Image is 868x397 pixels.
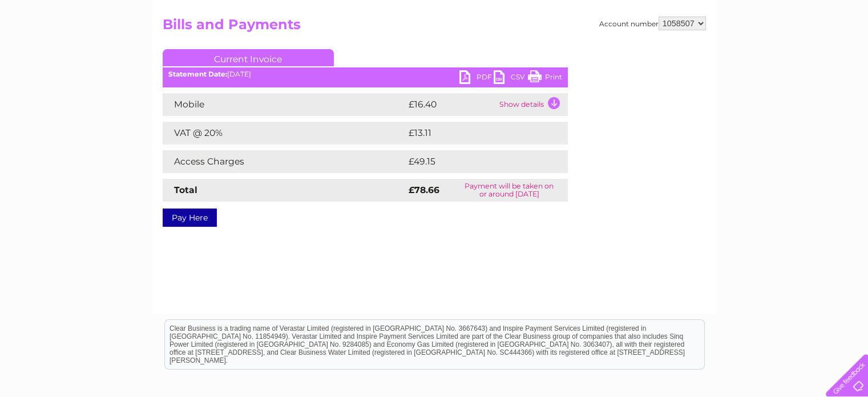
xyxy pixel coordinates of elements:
td: VAT @ 20% [163,122,406,145]
strong: £78.66 [409,185,439,195]
strong: Total [174,185,197,195]
a: Print [528,70,562,87]
h2: Bills and Payments [163,17,706,38]
td: Mobile [163,93,406,116]
a: 0333 014 3131 [653,6,732,20]
a: Energy [696,49,721,57]
td: Payment will be taken on or around [DATE] [451,179,568,202]
div: Account number [599,17,706,30]
a: Current Invoice [163,49,334,66]
td: Access Charges [163,150,406,173]
td: £13.11 [406,122,541,145]
div: Clear Business is a trading name of Verastar Limited (registered in [GEOGRAPHIC_DATA] No. 3667643... [165,6,704,55]
a: Water [667,49,689,57]
a: Pay Here [163,208,217,227]
a: CSV [494,70,528,87]
td: Show details [496,93,568,116]
a: Telecoms [728,49,762,57]
b: Statement Date: [168,70,227,78]
a: Blog [769,49,785,57]
a: PDF [459,70,494,87]
div: [DATE] [163,70,568,78]
td: £49.15 [406,150,544,173]
a: Log out [830,49,857,57]
a: Contact [792,49,820,57]
img: logo.png [30,30,88,65]
td: £16.40 [406,93,496,116]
